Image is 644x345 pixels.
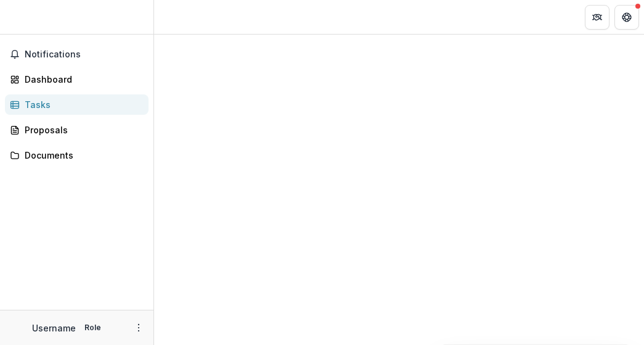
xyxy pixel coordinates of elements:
[585,5,609,30] button: Partners
[5,94,149,115] a: Tasks
[25,149,139,162] div: Documents
[25,49,144,60] span: Notifications
[5,120,149,140] a: Proposals
[25,98,139,111] div: Tasks
[81,322,105,333] p: Role
[131,320,146,335] button: More
[25,123,139,136] div: Proposals
[614,5,639,30] button: Get Help
[5,69,149,89] a: Dashboard
[25,73,139,86] div: Dashboard
[5,44,149,64] button: Notifications
[5,145,149,165] a: Documents
[32,322,76,335] p: Username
